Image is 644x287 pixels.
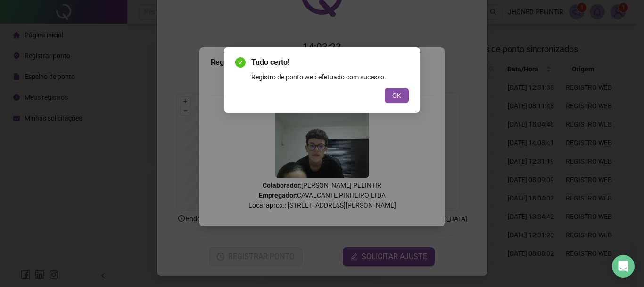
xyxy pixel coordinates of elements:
[392,90,401,101] span: OK
[385,88,409,103] button: OK
[612,255,635,278] div: Open Intercom Messenger
[251,72,409,82] div: Registro de ponto web efetuado com sucesso.
[251,57,409,68] span: Tudo certo!
[235,57,246,68] span: check-circle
